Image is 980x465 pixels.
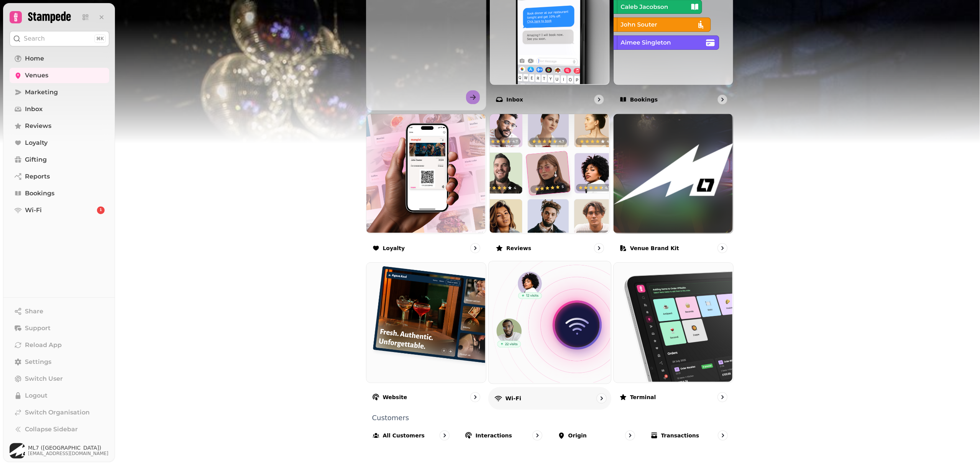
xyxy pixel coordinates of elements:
p: Venue brand kit [630,244,679,252]
button: Logout [10,388,109,403]
span: Wi-Fi [25,206,42,215]
a: Origin [552,424,641,447]
p: All customers [383,432,425,439]
img: aHR0cHM6Ly9maWxlcy5zdGFtcGVkZS5haS85ZDNiY2QzMi04NTU2LTExZWEtYWJjOS0wYWEyZDA2NTI3ZjYvbWVkaWEvODcyN... [614,114,734,234]
a: Venue brand kitVenue brand kit [613,114,734,260]
a: Loyalty [10,135,109,151]
svg: go to [534,432,541,439]
a: All customers [366,424,456,447]
a: ReviewsReviews [489,114,610,260]
button: Collapse Sidebar [10,422,109,437]
span: Venues [25,71,48,80]
a: Venues [10,68,109,83]
a: Transactions [644,424,734,447]
a: Interactions [459,424,548,447]
svg: go to [719,96,726,103]
span: [EMAIL_ADDRESS][DOMAIN_NAME] [28,450,108,457]
span: Switch User [25,374,63,383]
svg: go to [598,395,605,402]
button: Switch User [10,371,109,386]
span: Support [25,324,51,333]
span: ML7 ([GEOGRAPHIC_DATA]) [28,445,108,450]
svg: go to [595,244,603,252]
p: Transactions [661,432,699,439]
a: Inbox [10,102,109,117]
button: Reload App [10,337,109,353]
a: WebsiteWebsite [366,262,487,408]
a: Switch Organisation [10,405,109,420]
a: Home [10,51,109,66]
svg: go to [595,96,603,103]
a: Wi-FiWi-Fi [488,261,611,410]
a: Wi-Fi1 [10,203,109,218]
p: Terminal [630,393,656,401]
span: Logout [25,391,48,400]
span: Switch Organisation [25,408,90,417]
svg: go to [626,432,634,439]
span: Share [25,307,43,316]
p: Reviews [506,244,531,252]
span: 1 [100,208,102,213]
p: Loyalty [383,244,405,252]
button: Support [10,321,109,336]
p: Bookings [630,96,658,103]
a: LoyaltyLoyalty [366,114,487,260]
button: User avatarML7 ([GEOGRAPHIC_DATA])[EMAIL_ADDRESS][DOMAIN_NAME] [10,443,109,458]
p: Interactions [476,432,512,439]
a: Bookings [10,186,109,201]
img: Reviews [489,113,609,233]
p: Inbox [506,96,523,103]
span: Loyalty [25,138,48,147]
img: Website [366,262,486,382]
svg: go to [719,393,726,401]
span: Reload App [25,341,62,350]
svg: go to [471,244,479,252]
p: Customers [372,414,734,421]
span: Inbox [25,105,43,114]
a: Gifting [10,152,109,167]
span: Settings [25,357,51,367]
span: Home [25,54,44,63]
svg: go to [471,393,479,401]
button: Search⌘K [10,31,109,46]
a: Reviews [10,118,109,134]
span: Gifting [25,155,47,164]
p: Search [24,34,45,43]
svg: go to [719,432,727,439]
span: Reports [25,172,50,181]
span: Bookings [25,189,54,198]
p: Origin [568,432,587,439]
span: Marketing [25,88,58,97]
img: User avatar [10,443,25,458]
svg: go to [719,244,726,252]
img: Loyalty [366,113,486,233]
button: Share [10,304,109,319]
img: Wi-Fi [488,261,610,383]
a: Reports [10,169,109,184]
img: Terminal [613,262,733,382]
p: Website [383,393,407,401]
div: ⌘K [94,34,106,43]
a: Settings [10,354,109,370]
a: TerminalTerminal [613,262,734,408]
a: Marketing [10,85,109,100]
p: Wi-Fi [506,395,521,402]
span: Collapse Sidebar [25,425,78,434]
span: Reviews [25,121,51,131]
svg: go to [441,432,448,439]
